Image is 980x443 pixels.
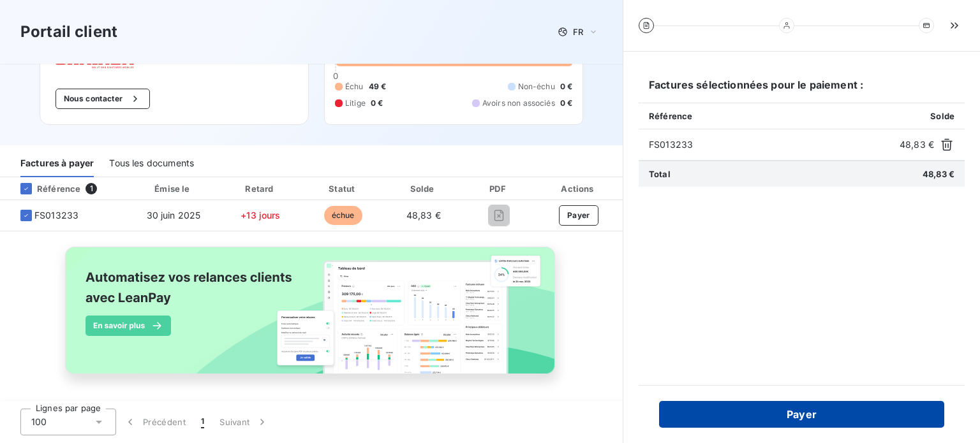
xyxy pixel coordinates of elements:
span: 48,83 € [900,138,934,151]
div: Solde [387,182,461,195]
span: FS013233 [34,209,78,222]
button: Payer [659,401,944,428]
span: Échu [345,81,364,92]
div: Référence [10,183,80,194]
span: 0 [333,71,338,81]
div: Tous les documents [109,150,194,177]
span: 0 € [371,98,383,109]
div: Statut [305,182,382,195]
span: 48,83 € [923,169,954,179]
img: banner [54,239,569,396]
span: 30 juin 2025 [147,210,201,221]
span: Avoirs non associés [482,98,555,109]
span: 48,83 € [406,210,441,221]
div: PDF [466,182,532,195]
button: 1 [193,409,212,435]
span: Litige [345,98,366,109]
h3: Portail client [20,20,117,43]
button: Suivant [212,409,276,435]
span: 0 € [560,98,572,109]
span: Référence [649,111,692,121]
span: 1 [85,183,97,194]
span: +13 jours [241,210,280,221]
h6: Factures sélectionnées pour le paiement : [639,77,965,103]
span: Non-échu [518,81,555,92]
span: FS013233 [649,138,895,151]
span: échue [324,206,362,225]
span: Total [649,169,671,179]
span: 100 [31,416,47,428]
button: Payer [559,205,598,226]
div: Factures à payer [20,150,94,177]
span: 0 € [560,81,572,92]
span: 49 € [369,81,387,92]
button: Précédent [116,409,193,435]
span: 1 [201,416,204,428]
div: Actions [537,182,620,195]
div: Émise le [131,182,216,195]
span: FR [573,27,583,37]
button: Nous contacter [56,89,150,109]
div: Retard [221,182,300,195]
span: Solde [930,111,954,121]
